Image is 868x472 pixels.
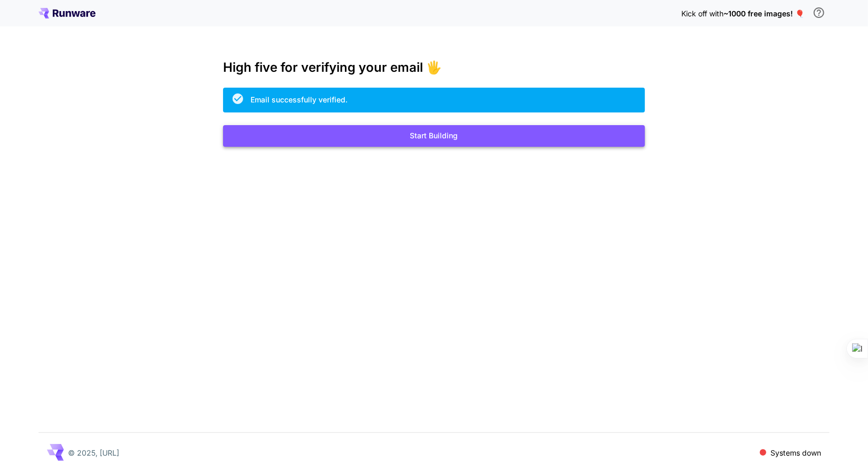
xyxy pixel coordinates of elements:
span: Kick off with [681,9,724,18]
span: ~1000 free images! 🎈 [724,9,804,18]
p: © 2025, [URL] [68,447,119,458]
button: In order to qualify for free credit, you need to sign up with a business email address and click ... [808,2,830,23]
div: Email successfully verified. [250,94,348,105]
button: Start Building [223,125,645,147]
p: Systems down [770,447,821,458]
h3: High five for verifying your email 🖐️ [223,60,645,75]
